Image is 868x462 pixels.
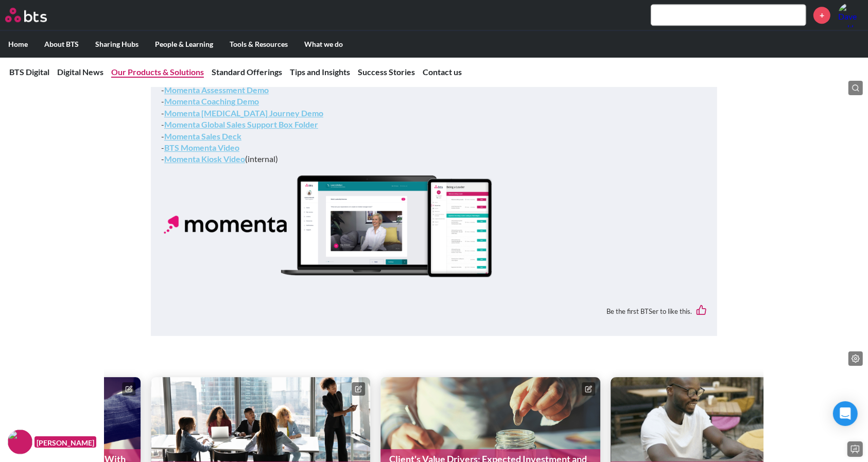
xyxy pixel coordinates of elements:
[212,67,282,77] a: Standard Offerings
[290,67,350,77] a: Tips and Insights
[221,31,296,58] label: Tools & Resources
[36,31,87,58] label: About BTS
[423,67,462,77] a: Contact us
[87,31,147,58] label: Sharing Hubs
[352,382,366,396] button: Edit content
[5,8,47,22] img: BTS Logo
[848,351,863,366] button: Edit content list:
[111,67,204,77] a: Our Products & Solutions
[161,297,707,326] div: Be the first BTSer to like this.
[582,382,595,396] button: Edit content
[8,430,32,454] img: F
[34,436,96,448] figcaption: [PERSON_NAME]
[296,31,351,58] label: What we do
[57,67,103,77] a: Digital News
[813,7,830,24] a: +
[122,382,135,396] button: Edit content
[838,3,863,27] a: Profile
[9,67,49,77] a: BTS Digital
[164,119,318,129] a: Momenta Global Sales Support Box Folder
[147,31,221,58] label: People & Learning
[164,85,269,95] a: Momenta Assessment Demo
[164,143,239,152] a: BTS Momenta Video
[164,131,241,141] a: Momenta Sales Deck
[838,3,863,27] img: Dave Ackley
[164,154,245,164] a: Momenta Kiosk Video
[164,108,323,118] a: Momenta [MEDICAL_DATA] Journey Demo
[164,96,259,106] a: Momenta Coaching Demo
[5,8,66,22] a: Go home
[833,401,858,426] div: Open Intercom Messenger
[358,67,415,77] a: Success Stories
